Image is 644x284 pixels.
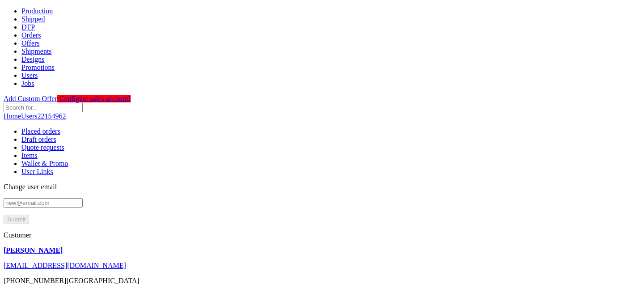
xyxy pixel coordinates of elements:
a: Orders [21,31,41,39]
a: Wallet & Promo [21,160,68,167]
span: Configure sales account! [59,95,131,102]
a: Designs [21,55,45,63]
a: DTP [21,23,35,31]
div: Customer [4,231,640,239]
a: Shipments [21,47,52,55]
input: new@email.com [4,198,83,208]
a: Quote requests [21,144,64,151]
input: Submit [4,215,29,224]
input: Search for... [4,103,83,112]
a: User Links [21,168,53,175]
a: Promotions [21,64,55,71]
a: Users [21,112,37,120]
a: Draft orders [21,136,56,143]
div: Change user email [4,183,640,191]
a: Home [4,112,21,120]
a: 22154962 [38,112,66,120]
a: Configure sales account! [57,95,131,102]
a: Offers [21,39,40,47]
a: Jobs [21,80,34,87]
a: Production [21,7,53,15]
a: Add Custom Offer [4,95,57,102]
a: Placed orders [21,127,60,135]
a: Users [21,72,38,79]
a: [EMAIL_ADDRESS][DOMAIN_NAME] [4,262,126,269]
a: Items [21,152,38,159]
a: [PERSON_NAME] [4,246,63,254]
a: Shipped [21,15,45,23]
